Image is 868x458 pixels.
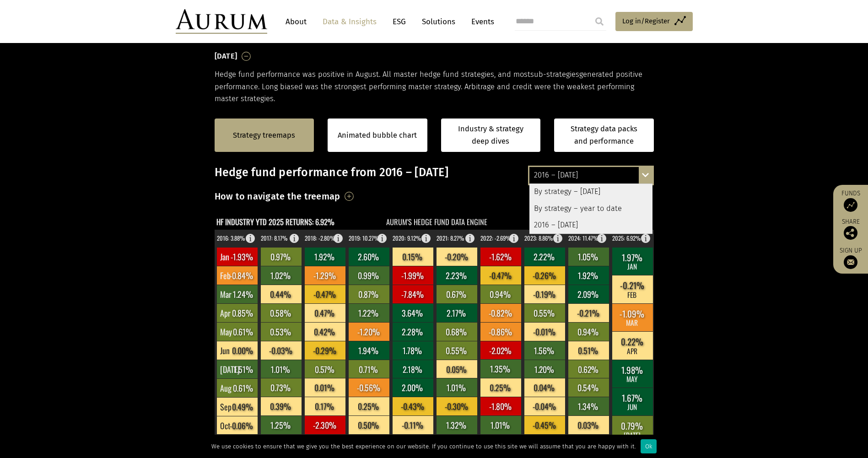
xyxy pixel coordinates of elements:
[529,200,652,217] div: By strategy – year to date
[844,226,857,240] img: Share this post
[529,167,652,183] div: 2016 – [DATE]
[838,189,863,212] a: Funds
[388,13,410,30] a: ESG
[318,13,381,30] a: Data & Insights
[233,129,295,141] a: Strategy treemaps
[844,198,857,212] img: Access Funds
[176,9,267,34] img: Aurum
[844,255,857,269] img: Sign up to our newsletter
[615,12,693,31] a: Log in/Register
[281,13,311,30] a: About
[590,12,609,31] input: Submit
[215,189,340,204] h3: How to navigate the treemap
[338,129,417,141] a: Animated bubble chart
[215,49,237,63] h3: [DATE]
[529,217,652,233] div: 2016 – [DATE]
[441,119,541,152] a: Industry & strategy deep dives
[838,247,863,269] a: Sign up
[215,166,654,179] h3: Hedge fund performance from 2016 – [DATE]
[529,184,652,200] div: By strategy – [DATE]
[530,70,579,79] span: sub-strategies
[417,13,460,30] a: Solutions
[641,439,657,453] div: Ok
[215,69,654,105] p: Hedge fund performance was positive in August. All master hedge fund strategies, and most generat...
[838,219,863,240] div: Share
[554,119,654,152] a: Strategy data packs and performance
[622,16,670,27] span: Log in/Register
[467,13,494,30] a: Events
